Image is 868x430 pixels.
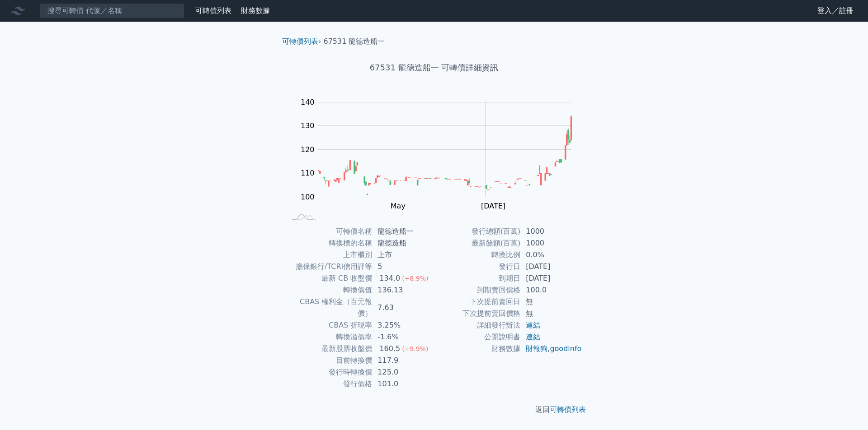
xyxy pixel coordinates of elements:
[434,331,520,343] td: 公開說明書
[286,226,372,237] td: 可轉債名稱
[481,202,505,210] tspan: [DATE]
[520,237,582,249] td: 1000
[372,237,434,249] td: 龍德造船
[520,343,582,355] td: ,
[372,319,434,331] td: 3.25%
[195,6,231,15] a: 可轉債列表
[520,296,582,308] td: 無
[810,4,861,18] a: 登入／註冊
[434,261,520,273] td: 發行日
[391,202,406,210] tspan: May
[286,273,372,284] td: 最新 CB 收盤價
[550,344,581,353] a: goodinfo
[372,366,434,378] td: 125.0
[286,261,372,273] td: 擔保銀行/TCRI信用評等
[286,284,372,296] td: 轉換價值
[823,387,868,430] iframe: Chat Widget
[520,273,582,284] td: [DATE]
[520,249,582,261] td: 0.0%
[434,226,520,237] td: 發行總額(百萬)
[372,296,434,319] td: 7.63
[823,387,868,430] div: 聊天小工具
[402,275,428,282] span: (+8.9%)
[324,36,385,47] li: 67531 龍德造船一
[286,249,372,261] td: 上市櫃別
[301,169,315,177] tspan: 110
[520,284,582,296] td: 100.0
[526,344,547,353] a: 財報狗
[286,355,372,366] td: 目前轉換價
[275,61,593,74] h1: 67531 龍德造船一 可轉債詳細資訊
[241,6,270,15] a: 財務數據
[301,121,315,130] tspan: 130
[434,237,520,249] td: 最新餘額(百萬)
[372,249,434,261] td: 上市
[520,226,582,237] td: 1000
[372,261,434,273] td: 5
[520,261,582,273] td: [DATE]
[275,404,593,415] p: 返回
[520,308,582,319] td: 無
[286,237,372,249] td: 轉換標的名稱
[296,98,585,210] g: Chart
[286,343,372,355] td: 最新股票收盤價
[526,321,540,329] a: 連結
[301,145,315,154] tspan: 120
[372,226,434,237] td: 龍德造船一
[377,273,402,284] div: 134.0
[434,273,520,284] td: 到期日
[372,355,434,366] td: 117.9
[434,319,520,331] td: 詳細發行辦法
[372,378,434,390] td: 101.0
[301,193,315,201] tspan: 100
[434,308,520,319] td: 下次提前賣回價格
[526,333,540,341] a: 連結
[301,98,315,106] tspan: 140
[286,319,372,331] td: CBAS 折現率
[286,366,372,378] td: 發行時轉換價
[286,378,372,390] td: 發行價格
[402,345,428,352] span: (+9.9%)
[434,296,520,308] td: 下次提前賣回日
[286,331,372,343] td: 轉換溢價率
[434,284,520,296] td: 到期賣回價格
[434,249,520,261] td: 轉換比例
[550,405,586,414] a: 可轉債列表
[282,36,321,47] li: ›
[372,331,434,343] td: -1.6%
[372,284,434,296] td: 136.13
[434,343,520,355] td: 財務數據
[282,37,318,46] a: 可轉債列表
[286,296,372,319] td: CBAS 權利金（百元報價）
[40,3,184,18] input: 搜尋可轉債 代號／名稱
[377,343,402,355] div: 160.5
